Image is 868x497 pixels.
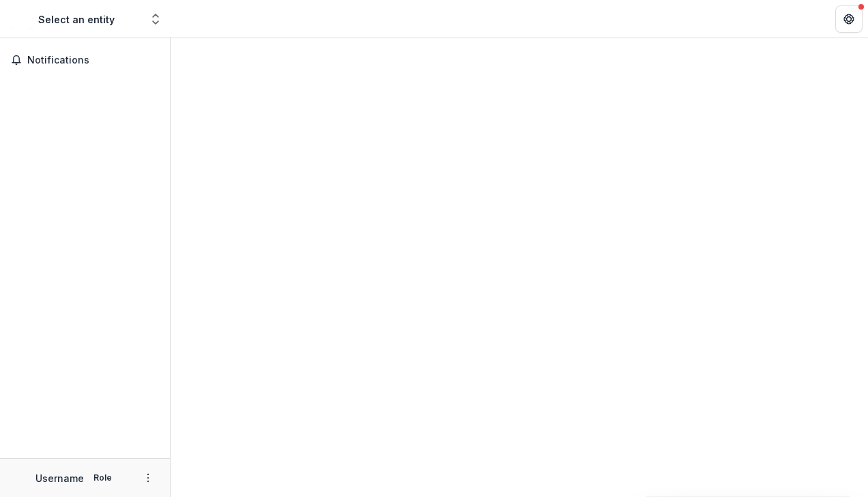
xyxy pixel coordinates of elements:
[835,5,863,33] button: Get Help
[89,472,116,484] p: Role
[5,49,164,71] button: Notifications
[140,470,156,486] button: More
[35,471,84,485] p: Username
[38,12,115,27] div: Select an entity
[27,55,159,66] span: Notifications
[146,5,165,33] button: Open entity switcher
